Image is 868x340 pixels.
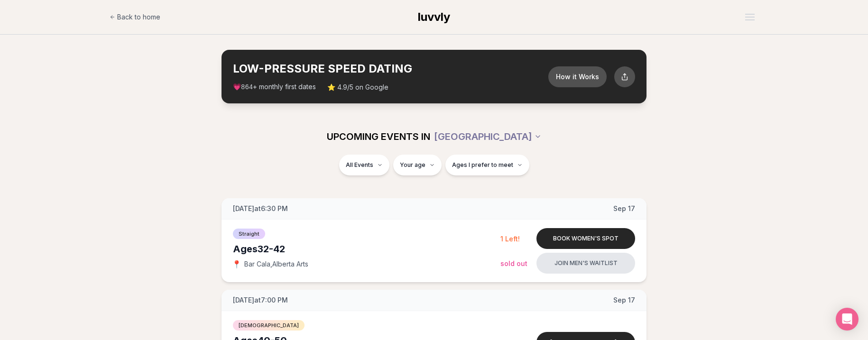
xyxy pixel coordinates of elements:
[327,130,430,143] span: UPCOMING EVENTS IN
[548,66,607,87] button: How it Works
[233,82,316,92] span: 💗 + monthly first dates
[418,9,450,25] a: luvvly
[339,155,389,175] button: All Events
[400,161,425,169] span: Your age
[244,259,308,269] span: Bar Cala , Alberta Arts
[613,295,635,305] span: Sep 17
[233,320,305,331] span: [DEMOGRAPHIC_DATA]
[233,260,240,268] span: 📍
[233,229,265,239] span: Straight
[241,83,253,91] span: 864
[233,61,548,76] h2: LOW-PRESSURE SPEED DATING
[452,161,513,169] span: Ages I prefer to meet
[536,228,635,249] button: Book women's spot
[434,126,542,147] button: [GEOGRAPHIC_DATA]
[836,308,859,331] div: Open Intercom Messenger
[418,10,450,24] span: luvvly
[233,242,500,256] div: Ages 32-42
[445,155,529,175] button: Ages I prefer to meet
[233,204,288,213] span: [DATE] at 6:30 PM
[536,253,635,274] button: Join men's waitlist
[346,161,373,169] span: All Events
[117,12,160,22] span: Back to home
[327,83,388,92] span: ⭐ 4.9/5 on Google
[500,235,520,243] span: 1 Left!
[741,10,758,24] button: Open menu
[233,295,288,305] span: [DATE] at 7:00 PM
[110,8,160,27] a: Back to home
[500,259,527,267] span: Sold Out
[613,204,635,213] span: Sep 17
[393,155,442,175] button: Your age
